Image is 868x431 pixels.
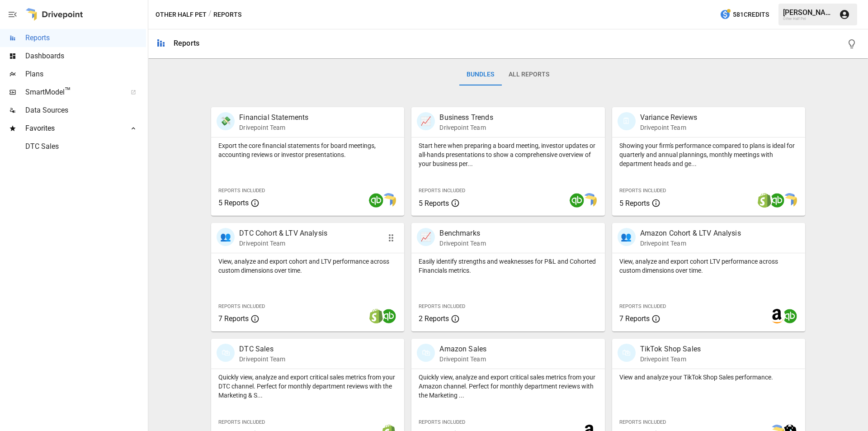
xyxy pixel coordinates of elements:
img: smart model [582,193,597,208]
div: 🛍 [217,344,235,362]
span: 7 Reports [218,314,249,323]
span: Reports Included [218,188,265,194]
img: quickbooks [570,193,584,208]
span: 5 Reports [218,199,249,207]
span: Reports Included [419,419,465,425]
div: Reports [174,39,199,47]
p: Easily identify strengths and weaknesses for P&L and Cohorted Financials metrics. [419,257,597,275]
span: Reports Included [419,188,465,194]
div: 👥 [217,228,235,246]
p: Benchmarks [439,228,486,239]
div: / [208,9,212,20]
img: quickbooks [382,309,396,323]
p: View, analyze and export cohort and LTV performance across custom dimensions over time. [218,257,397,275]
p: Variance Reviews [640,112,697,123]
p: Amazon Sales [439,344,486,355]
button: Other Half Pet [156,9,207,20]
span: Reports Included [218,419,265,425]
div: 🗓 [618,112,636,130]
span: DTC Sales [25,141,146,152]
p: Quickly view, analyze and export critical sales metrics from your Amazon channel. Perfect for mon... [419,373,597,400]
p: Drivepoint Team [439,355,486,364]
span: 5 Reports [619,199,650,208]
span: Reports [25,33,146,43]
span: Plans [25,69,146,80]
img: smart model [783,193,797,208]
p: Amazon Cohort & LTV Analysis [640,228,741,239]
img: quickbooks [770,193,784,208]
p: Business Trends [439,112,493,123]
p: View, analyze and export cohort LTV performance across custom dimensions over time. [619,257,798,275]
span: 7 Reports [619,314,650,323]
p: Financial Statements [239,112,308,123]
img: quickbooks [369,193,383,208]
div: 🛍 [618,344,636,362]
div: 👥 [618,228,636,246]
p: TikTok Shop Sales [640,344,701,355]
div: Other Half Pet [783,17,834,21]
div: [PERSON_NAME] [783,8,834,17]
p: Start here when preparing a board meeting, investor updates or all-hands presentations to show a ... [419,141,597,168]
div: 📈 [417,112,435,130]
span: Favorites [25,123,121,134]
p: Drivepoint Team [439,123,493,132]
p: Export the core financial statements for board meetings, accounting reviews or investor presentat... [218,141,397,159]
button: All Reports [501,64,557,85]
p: Drivepoint Team [239,123,308,132]
span: 5 Reports [419,199,449,208]
div: 📈 [417,228,435,246]
button: Bundles [459,64,501,85]
span: Reports Included [218,303,265,309]
p: Drivepoint Team [239,239,327,248]
button: 581Credits [716,6,773,23]
span: SmartModel [25,87,121,98]
p: DTC Sales [239,344,285,355]
p: DTC Cohort & LTV Analysis [239,228,327,239]
p: Drivepoint Team [640,355,701,364]
div: 💸 [217,112,235,130]
p: Drivepoint Team [640,239,741,248]
img: amazon [770,309,784,323]
p: Quickly view, analyze and export critical sales metrics from your DTC channel. Perfect for monthl... [218,373,397,400]
img: quickbooks [783,309,797,323]
p: Showing your firm's performance compared to plans is ideal for quarterly and annual plannings, mo... [619,141,798,168]
p: Drivepoint Team [439,239,486,248]
span: Dashboards [25,51,146,62]
p: View and analyze your TikTok Shop Sales performance. [619,373,798,382]
span: ™ [65,85,71,97]
div: 🛍 [417,344,435,362]
span: Reports Included [419,303,465,309]
span: Reports Included [619,188,666,194]
span: Reports Included [619,303,666,309]
span: Reports Included [619,419,666,425]
img: shopify [757,193,772,208]
span: 2 Reports [419,314,449,323]
span: Data Sources [25,105,146,116]
img: shopify [369,309,383,323]
p: Drivepoint Team [640,123,697,132]
span: 581 Credits [733,9,769,20]
p: Drivepoint Team [239,355,285,364]
img: smart model [382,193,396,208]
